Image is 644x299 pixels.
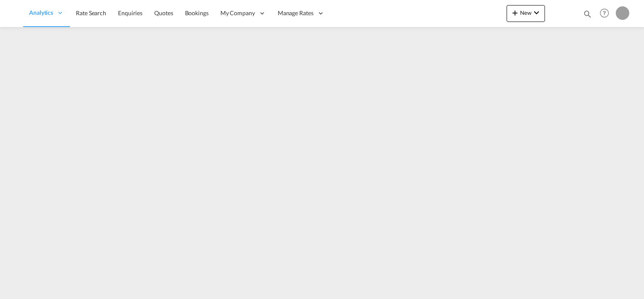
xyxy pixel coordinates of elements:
[185,9,209,16] span: Bookings
[583,9,592,22] div: icon-magnify
[583,9,592,19] md-icon: icon-magnify
[29,8,53,17] span: Analytics
[220,9,255,17] span: My Company
[154,9,173,16] span: Quotes
[531,8,542,18] md-icon: icon-chevron-down
[597,6,612,20] span: Help
[76,9,106,16] span: Rate Search
[510,8,520,18] md-icon: icon-plus 400-fg
[507,5,545,22] button: icon-plus 400-fgNewicon-chevron-down
[118,9,142,16] span: Enquiries
[278,9,314,17] span: Manage Rates
[597,6,616,21] div: Help
[510,9,542,16] span: New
